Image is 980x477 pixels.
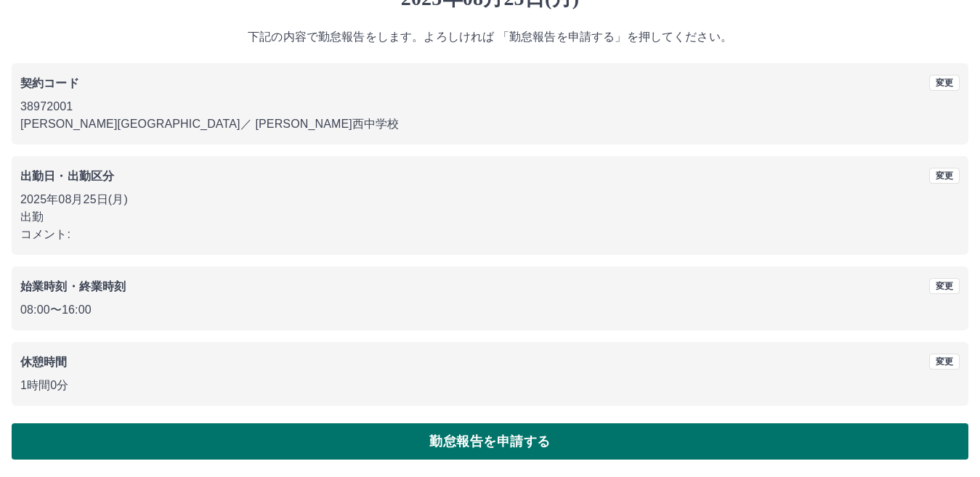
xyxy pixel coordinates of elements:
p: コメント: [20,226,960,243]
button: 変更 [929,75,960,91]
p: 出勤 [20,208,960,226]
p: [PERSON_NAME][GEOGRAPHIC_DATA] ／ [PERSON_NAME]西中学校 [20,115,960,133]
b: 始業時刻・終業時刻 [20,280,126,293]
button: 変更 [929,354,960,370]
b: 出勤日・出勤区分 [20,170,114,182]
p: 1時間0分 [20,377,960,394]
b: 契約コード [20,77,79,89]
p: 2025年08月25日(月) [20,191,960,208]
button: 変更 [929,278,960,294]
button: 勤怠報告を申請する [12,423,968,460]
b: 休憩時間 [20,356,68,368]
button: 変更 [929,168,960,184]
p: 08:00 〜 16:00 [20,301,960,319]
p: 38972001 [20,98,960,115]
p: 下記の内容で勤怠報告をします。よろしければ 「勤怠報告を申請する」を押してください。 [12,28,968,46]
